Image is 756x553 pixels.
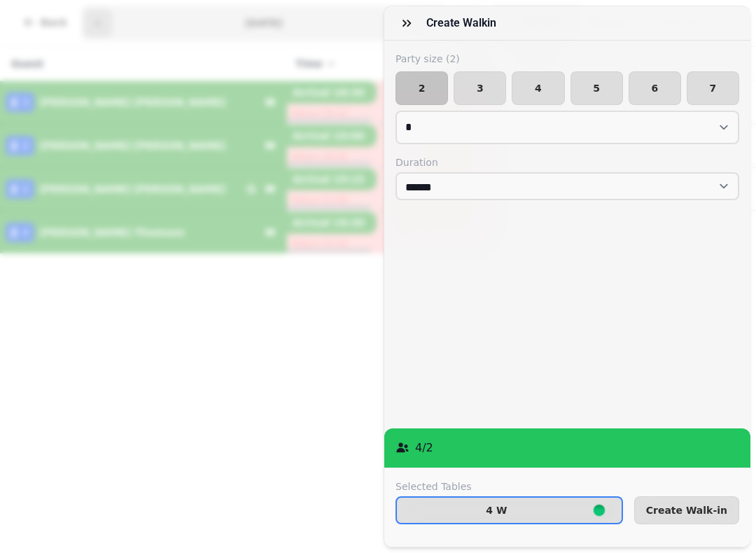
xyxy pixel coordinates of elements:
[395,479,623,493] label: Selected Tables
[395,155,739,169] label: Duration
[582,83,611,93] span: 5
[486,505,507,515] p: 4 W
[646,505,727,515] span: Create Walk-in
[512,71,564,105] button: 4
[465,83,494,93] span: 3
[395,71,448,105] button: 2
[395,52,739,66] label: Party size ( 2 )
[687,71,739,105] button: 7
[699,83,727,93] span: 7
[407,83,436,93] span: 2
[634,496,739,524] button: Create Walk-in
[570,71,623,105] button: 5
[524,83,552,93] span: 4
[395,496,623,524] button: 4 W
[629,71,681,105] button: 6
[426,15,502,31] h3: Create walkin
[454,71,506,105] button: 3
[640,83,669,93] span: 6
[415,440,433,456] p: 4 / 2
